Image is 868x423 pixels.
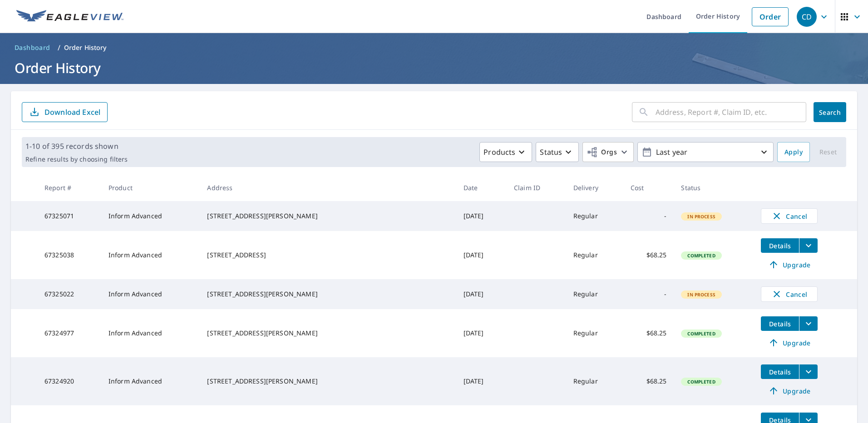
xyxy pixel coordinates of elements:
div: CD [797,7,817,27]
button: filesDropdownBtn-67325038 [799,238,818,253]
td: 67325071 [37,201,101,231]
td: - [623,279,674,309]
button: Last year [637,142,774,162]
span: Completed [682,379,720,385]
button: filesDropdownBtn-67324977 [799,316,818,331]
h1: Order History [11,59,857,77]
input: Address, Report #, Claim ID, etc. [656,99,806,125]
p: 1-10 of 395 records shown [25,141,128,152]
button: detailsBtn-67324977 [761,316,799,331]
div: [STREET_ADDRESS][PERSON_NAME] [207,377,449,386]
td: Inform Advanced [101,201,200,231]
p: Status [540,147,562,157]
td: $68.25 [623,357,674,405]
td: $68.25 [623,231,674,279]
span: Details [766,241,794,250]
td: Regular [566,231,623,279]
th: Claim ID [507,174,566,201]
button: Products [479,142,532,162]
span: Upgrade [766,337,812,348]
div: [STREET_ADDRESS][PERSON_NAME] [207,211,449,221]
button: detailsBtn-67325038 [761,238,799,253]
div: [STREET_ADDRESS][PERSON_NAME] [207,290,449,299]
button: Orgs [582,142,634,162]
span: Dashboard [15,43,50,52]
a: Upgrade [761,257,818,272]
th: Date [456,174,507,201]
a: Upgrade [761,335,818,350]
td: Regular [566,357,623,405]
div: [STREET_ADDRESS][PERSON_NAME] [207,329,449,338]
td: Regular [566,309,623,357]
div: [STREET_ADDRESS] [207,251,449,260]
button: filesDropdownBtn-67324920 [799,364,818,379]
td: 67324920 [37,357,101,405]
th: Cost [623,174,674,201]
span: Completed [682,252,720,259]
button: Cancel [761,208,818,224]
p: Products [483,147,515,157]
button: detailsBtn-67324920 [761,364,799,379]
span: Upgrade [766,259,812,270]
th: Report # [37,174,101,201]
td: [DATE] [456,279,507,309]
td: [DATE] [456,201,507,231]
th: Delivery [566,174,623,201]
button: Cancel [761,286,818,302]
p: Download Excel [44,107,100,117]
td: [DATE] [456,231,507,279]
a: Dashboard [11,40,54,55]
th: Product [101,174,200,201]
span: Orgs [587,147,617,158]
td: 67325038 [37,231,101,279]
td: [DATE] [456,309,507,357]
nav: breadcrumb [11,40,857,55]
img: EV Logo [16,10,123,24]
td: Inform Advanced [101,309,200,357]
a: Upgrade [761,384,818,398]
td: 67324977 [37,309,101,357]
span: In Process [682,291,721,298]
td: 67325022 [37,279,101,309]
td: $68.25 [623,309,674,357]
span: Apply [784,147,803,158]
span: Details [766,320,794,328]
span: Cancel [770,289,808,300]
a: Order [752,7,789,26]
span: Details [766,368,794,376]
th: Status [674,174,754,201]
td: Regular [566,279,623,309]
td: Inform Advanced [101,231,200,279]
button: Status [536,142,579,162]
p: Last year [652,144,759,160]
p: Order History [64,43,107,52]
span: Upgrade [766,385,812,396]
td: Inform Advanced [101,279,200,309]
button: Search [814,102,846,122]
td: [DATE] [456,357,507,405]
button: Apply [777,142,810,162]
span: In Process [682,213,721,220]
td: Inform Advanced [101,357,200,405]
span: Completed [682,330,720,337]
td: Regular [566,201,623,231]
button: Download Excel [22,102,108,122]
span: Search [821,108,839,117]
p: Refine results by choosing filters [25,155,128,163]
th: Address [200,174,456,201]
span: Cancel [770,211,808,221]
td: - [623,201,674,231]
li: / [58,42,60,53]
